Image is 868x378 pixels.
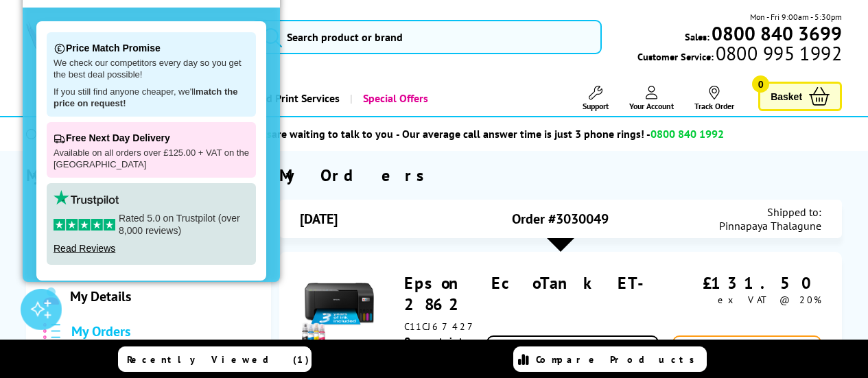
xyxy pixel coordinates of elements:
span: Quantity: 1 [404,335,486,359]
span: Your Account [629,101,674,111]
a: 0800 840 3699 [709,27,842,40]
a: Support [583,86,609,111]
span: Order #3030049 [512,210,609,228]
a: Recently Viewed (1) [118,346,312,372]
span: Basket [771,87,802,106]
p: If you still find anyone cheaper, we'll [54,86,249,110]
div: My Orders [279,165,842,186]
a: Read Reviews [54,243,115,254]
a: Track Order [694,86,734,111]
img: stars-5.svg [54,219,115,231]
a: Special Offers [350,81,438,116]
p: Available on all orders over £125.00 + VAT on the [GEOGRAPHIC_DATA] [54,147,249,171]
span: 0800 840 1992 [650,127,724,141]
span: [DATE] [300,210,338,228]
a: Epson EcoTank ET-2862 [404,272,659,315]
a: Write a Review [672,335,821,364]
div: C11CJ67427 [404,320,696,333]
strong: match the price on request! [54,86,237,108]
input: Search product or brand [251,20,602,54]
a: Basket 0 [758,82,842,111]
p: Rated 5.0 on Trustpilot (over 8,000 reviews) [54,212,249,237]
span: 0 [752,75,769,93]
span: Support [583,101,609,111]
span: My Orders [71,322,130,340]
span: Write a Review [705,338,813,362]
p: We check our competitors every day so you get the best deal possible! [54,58,249,81]
span: Pinnapaya Thalagune [719,219,821,233]
img: trustpilot rating [54,190,119,206]
span: Sales: [685,30,709,43]
p: Price Match Promise [54,39,249,58]
a: Managed Print Services [215,81,350,116]
span: Buy Cartridges [532,338,651,362]
div: £131.50 [696,272,822,294]
span: Customer Service: [637,47,842,63]
img: all-order.svg [43,323,61,339]
span: - Our average call answer time is just 3 phone rings! - [396,127,724,141]
img: Profile.svg [43,287,59,305]
span: 0800 995 1992 [714,47,842,60]
a: Buy Cartridges [486,335,659,364]
span: My Details [70,287,131,305]
img: Epson EcoTank ET-2862 [300,272,378,351]
span: Compare Products [536,353,702,366]
b: 0800 840 3699 [712,21,842,46]
a: Your Account [629,86,674,111]
span: Mon - Fri 9:00am - 5:30pm [750,10,842,23]
div: ex VAT @ 20% [696,294,822,306]
a: Compare Products [513,346,707,372]
span: Recently Viewed (1) [127,353,309,366]
p: Free Next Day Delivery [54,129,249,147]
span: Shipped to: [719,205,821,219]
